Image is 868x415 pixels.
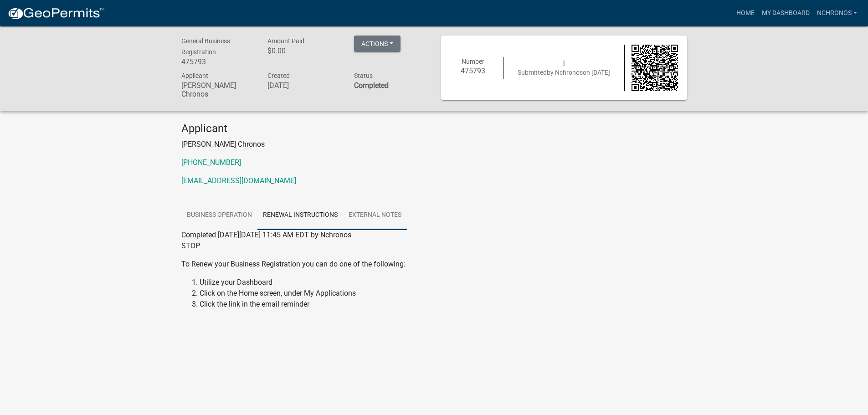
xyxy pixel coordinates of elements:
[200,277,687,288] li: Utilize your Dashboard
[181,122,687,135] h4: Applicant
[354,81,389,90] strong: Completed
[181,57,254,66] h6: 475793
[181,81,254,98] h6: [PERSON_NAME] Chronos
[181,139,687,150] p: [PERSON_NAME] Chronos
[758,5,813,22] a: My Dashboard
[267,72,290,79] span: Created
[813,5,861,22] a: Nchronos
[181,158,241,167] a: [PHONE_NUMBER]
[267,81,340,90] h6: [DATE]
[181,201,257,230] a: Business Operation
[181,259,687,270] p: To Renew your Business Registration you can do one of the following:
[181,72,208,79] span: Applicant
[450,67,497,75] h6: 475793
[563,59,565,67] span: |
[354,36,401,52] button: Actions
[181,176,296,185] a: [EMAIL_ADDRESS][DOMAIN_NAME]
[181,37,230,56] span: General Business Registration
[632,45,678,91] img: QR code
[267,37,304,45] span: Amount Paid
[181,241,687,251] p: STOP
[200,299,687,310] li: Click the link in the email reminder
[518,69,610,76] span: Submitted on [DATE]
[267,46,340,55] h6: $0.00
[343,201,407,230] a: External Notes
[733,5,758,22] a: Home
[462,58,484,65] span: Number
[257,201,343,230] a: Renewal Instructions
[181,231,351,239] span: Completed [DATE][DATE] 11:45 AM EDT by Nchronos
[354,72,373,79] span: Status
[547,69,583,76] span: by Nchronos
[200,288,687,299] li: Click on the Home screen, under My Applications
